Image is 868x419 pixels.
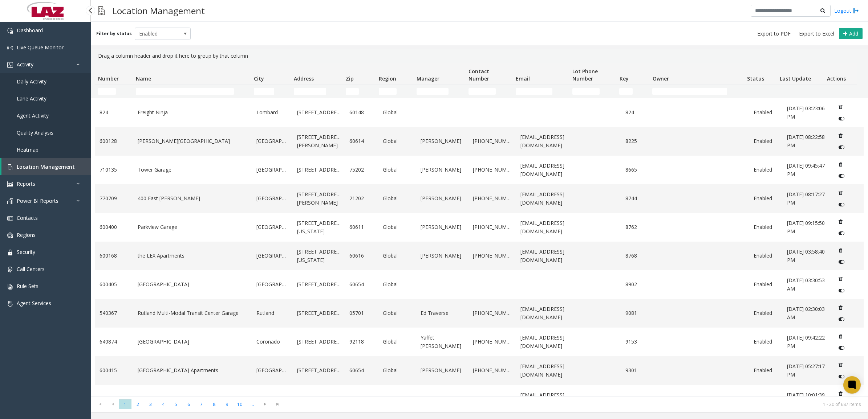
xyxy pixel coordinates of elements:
[7,164,13,170] img: 'icon'
[17,283,38,289] span: Rule Sets
[835,285,848,296] button: Disable
[100,223,129,231] a: 600400
[17,300,51,307] span: Agent Services
[349,309,374,317] a: 05701
[835,227,848,239] button: Disable
[256,194,288,202] a: [GEOGRAPHIC_DATA]
[297,338,341,346] a: [STREET_ADDRESS]
[256,366,288,374] a: [GEOGRAPHIC_DATA]
[473,366,512,374] a: [PHONE_NUMBER]
[754,108,778,116] a: Enabled
[291,85,343,98] td: Address Filter
[787,191,825,206] span: [DATE] 08:17:27 PM
[787,219,826,235] a: [DATE] 09:15:50 PM
[254,75,264,82] span: City
[383,252,412,260] a: Global
[138,194,248,202] a: 400 East [PERSON_NAME]
[835,113,848,124] button: Disable
[787,276,826,293] a: [DATE] 03:30:53 AM
[787,391,825,406] span: [DATE] 10:01:39 PM
[294,88,326,95] input: Address Filter
[520,362,569,379] a: [EMAIL_ADDRESS][DOMAIN_NAME]
[835,256,848,268] button: Disable
[473,194,512,202] a: [PHONE_NUMBER]
[349,166,374,174] a: 75202
[259,399,271,410] span: Go to the next page
[7,62,13,68] img: 'icon'
[297,309,341,317] a: [STREET_ADDRESS]
[100,108,129,116] a: 824
[754,395,778,403] a: Enabled
[17,214,38,221] span: Contacts
[421,194,464,202] a: [PERSON_NAME]
[95,85,133,98] td: Number Filter
[96,30,132,37] label: Filter by status
[220,399,233,409] span: Page 9
[620,75,629,82] span: Key
[297,219,341,235] a: [STREET_ADDRESS][US_STATE]
[383,108,412,116] a: Global
[251,85,291,98] td: City Filter
[17,248,35,255] span: Security
[473,223,512,231] a: [PHONE_NUMBER]
[799,30,834,37] span: Export to Excel
[273,401,283,407] span: Go to the last page
[625,194,650,202] a: 8744
[473,338,512,346] a: [PHONE_NUMBER]
[777,85,824,98] td: Last Update Filter
[787,104,826,121] a: [DATE] 03:23:06 PM
[754,280,778,288] a: Enabled
[100,338,129,346] a: 640874
[119,399,131,409] span: Page 1
[383,338,412,346] a: Global
[349,194,374,202] a: 21202
[383,280,412,288] a: Global
[473,137,512,145] a: [PHONE_NUMBER]
[516,88,552,95] input: Email Filter
[100,309,129,317] a: 540367
[466,85,513,98] td: Contact Number Filter
[17,146,38,153] span: Heatmap
[7,301,13,307] img: 'icon'
[17,112,49,119] span: Agent Activity
[473,166,512,174] a: [PHONE_NUMBER]
[256,223,288,231] a: [GEOGRAPHIC_DATA]
[297,395,341,403] a: [STREET_ADDRESS]
[157,399,170,409] span: Page 4
[824,63,857,85] th: Actions
[17,61,33,68] span: Activity
[520,190,569,207] a: [EMAIL_ADDRESS][DOMAIN_NAME]
[469,68,489,82] span: Contact Number
[835,170,848,182] button: Disable
[835,359,846,371] button: Delete
[835,371,848,382] button: Disable
[7,181,13,187] img: 'icon'
[100,366,129,374] a: 600415
[256,108,288,116] a: Lombard
[616,85,649,98] td: Key Filter
[7,28,13,34] img: 'icon'
[520,305,569,321] a: [EMAIL_ADDRESS][DOMAIN_NAME]
[138,223,248,231] a: Parkview Garage
[834,7,859,15] a: Logout
[787,391,826,407] a: [DATE] 10:01:39 PM
[288,401,861,407] kendo-pager-info: 1 - 20 of 687 items
[421,334,464,350] a: Yaffet [PERSON_NAME]
[208,399,220,409] span: Page 8
[754,29,794,39] button: Export to PDF
[349,223,374,231] a: 60611
[256,252,288,260] a: [GEOGRAPHIC_DATA]
[138,137,248,145] a: [PERSON_NAME][GEOGRAPHIC_DATA]
[849,30,858,37] span: Add
[787,362,826,379] a: [DATE] 05:27:17 PM
[271,399,284,410] span: Go to the last page
[98,75,119,82] span: Number
[138,252,248,260] a: the LEX Apartments
[256,309,288,317] a: Rutland
[233,399,246,409] span: Page 10
[138,395,248,403] a: Edgewater Garage
[17,95,46,102] span: Lane Activity
[109,2,208,20] h3: Location Management
[17,231,36,238] span: Regions
[754,366,778,374] a: Enabled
